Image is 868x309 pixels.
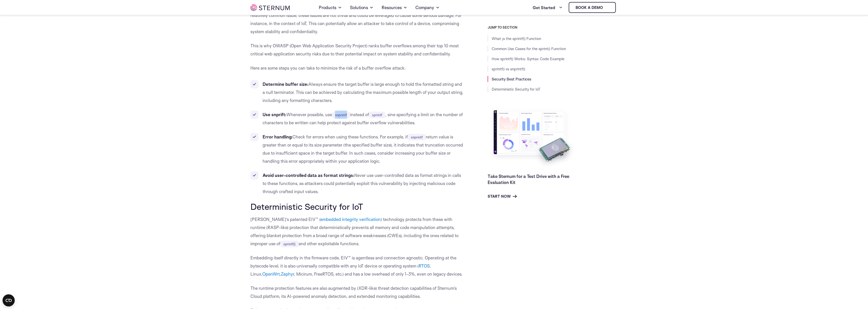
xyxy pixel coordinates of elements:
h2: Deterministic Security for IoT [250,202,465,211]
p: [PERSON_NAME]’s patented EIV™ ( ) technology protects from these with runtime (RASP-like) protect... [250,215,465,248]
a: embedded integrity verification [320,217,381,222]
code: sprintf() [280,241,299,247]
a: How sprintf() Works: Syntax Code Example [492,56,564,61]
code: snprintf [408,134,426,140]
img: sternum iot [605,6,609,10]
a: OpenWrt [262,271,280,277]
a: Deterministic Security for IoT [492,87,540,92]
p: This is why OWASP (Open Web Application Security Project) ranks buffer overflows among their top ... [250,42,465,58]
img: Take Sternum for a Test Drive with a Free Evaluation Kit [488,106,576,169]
button: Open CMP widget [3,294,15,306]
a: Get Started [533,3,563,13]
a: Start Now [488,193,517,199]
a: Resources [382,1,407,15]
a: Zephyr [281,271,294,277]
li: Whenever possible, use instead of , sine specifying a limit on the number of characters to be wri... [250,111,465,127]
code: sprintf [369,112,385,118]
li: Check for errors when using these functions. For example, if return value is greater than or equa... [250,133,465,165]
p: Embedding itself directly in the firmware code, EIV™ is agentless and connection agnostic. Operat... [250,254,465,278]
li: Never use user-controlled data as format strings in calls to these functions, as attackers could ... [250,171,465,196]
li: Always ensure the target buffer is large enough to hold the formatted string and a null terminato... [250,80,465,105]
a: sprintf() vs snprintf() [492,67,525,71]
a: Book a demo [569,2,616,13]
h3: JUMP TO SECTION [488,25,618,29]
code: snprintf [332,112,350,118]
a: RTOS [419,263,430,269]
a: Company [415,1,440,15]
p: The primary security risk associated with using is that of a buffer overflow attack, While being ... [250,3,465,36]
strong: Avoid user-controlled data as format strings: [263,173,354,178]
img: sternum iot [250,4,290,11]
p: The runtime protection features are also augmented by (XDR-like) threat detection capabilities of... [250,284,465,300]
a: Common Use Cases for the sprint() Function [492,46,566,51]
a: What ןs the sprintf() Function [492,36,541,41]
p: Here are some steps you can take to minimize the risk of a buffer overflow attack: [250,64,465,72]
a: Products [319,1,342,15]
a: Take Sternum for a Test Drive with a Free Evaluation Kit [488,174,569,185]
strong: Determine buffer size: [263,81,308,87]
strong: Error handling: [263,134,292,139]
a: Solutions [350,1,374,15]
a: Security Best Practices [492,77,531,81]
strong: Use snprift: [263,112,286,117]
